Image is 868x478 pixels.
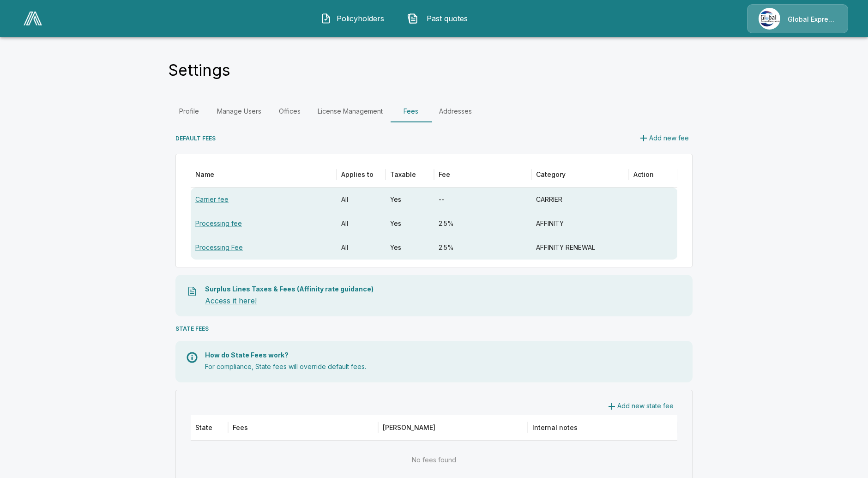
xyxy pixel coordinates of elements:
h6: STATE FEES [175,324,209,333]
div: Name [195,170,214,178]
a: Processing fee [195,219,242,227]
img: Agency Icon [759,8,780,30]
a: Fees [390,100,432,122]
div: All [337,212,385,236]
a: License Management [310,100,390,122]
button: Add new fee [634,130,693,147]
h4: Settings [168,61,230,80]
div: Internal notes [532,424,578,431]
p: How do State Fees work? [205,352,681,358]
div: [PERSON_NAME] [383,424,435,431]
div: Fees [233,424,248,431]
span: Policyholders [335,13,386,24]
img: Taxes File Icon [187,286,198,297]
img: Policyholders Icon [320,13,332,24]
div: Yes [386,188,434,212]
div: 2.5% [434,236,531,260]
div: 2.5% [434,212,531,236]
p: No fees found [412,455,456,464]
div: Settings Tabs [168,100,700,122]
a: Addresses [432,100,479,122]
div: All [337,236,385,260]
button: Policyholders IconPolicyholders [313,6,393,30]
button: Past quotes IconPast quotes [400,6,480,30]
a: Processing Fee [195,243,243,251]
div: Yes [386,212,434,236]
div: CARRIER [531,188,629,212]
img: Past quotes Icon [407,13,418,24]
div: Yes [386,236,434,260]
div: Taxable [390,170,416,178]
p: For compliance, State fees will override default fees. [205,362,681,371]
a: Profile [168,100,210,122]
div: Applies to [341,170,374,178]
div: All [337,188,385,212]
h6: DEFAULT FEES [175,133,216,143]
p: Global Express Underwriters [788,15,837,24]
div: Fee [439,170,450,178]
div: -- [434,188,531,212]
div: Category [536,170,566,178]
a: Agency IconGlobal Express Underwriters [747,4,848,33]
a: Manage Users [210,100,269,122]
a: Offices [269,100,310,122]
a: Carrier fee [195,195,229,203]
button: Add new state fee [603,398,677,415]
img: Info Icon [187,352,198,363]
div: AFFINITY [531,212,629,236]
p: Surplus Lines Taxes & Fees (Affinity rate guidance) [205,286,681,292]
div: State [195,424,212,431]
div: Action [633,170,654,178]
a: Access it here! [205,296,257,305]
img: AA Logo [24,12,42,25]
div: AFFINITY RENEWAL [531,236,629,260]
span: Past quotes [422,13,473,24]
